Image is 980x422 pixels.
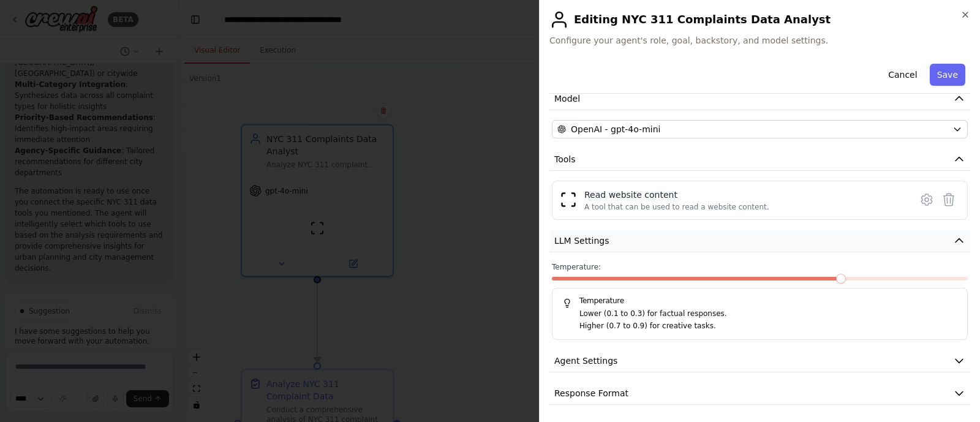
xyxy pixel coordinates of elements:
button: OpenAI - gpt-4o-mini [552,120,968,138]
h2: Editing NYC 311 Complaints Data Analyst [549,10,970,29]
span: Tools [554,153,576,165]
button: Model [549,88,970,110]
button: Agent Settings [549,350,970,372]
span: LLM Settings [554,235,609,247]
h5: Temperature [562,296,957,306]
button: Tools [549,148,970,171]
button: Cancel [881,64,924,86]
span: Configure your agent's role, goal, backstory, and model settings. [549,34,970,47]
p: Higher (0.7 to 0.9) for creative tasks. [579,320,957,333]
div: A tool that can be used to read a website content. [584,202,769,212]
p: Lower (0.1 to 0.3) for factual responses. [579,308,957,320]
span: Model [554,92,580,105]
button: Response Format [549,382,970,405]
span: Temperature: [552,262,601,272]
span: Agent Settings [554,355,617,367]
span: OpenAI - gpt-4o-mini [571,123,660,135]
div: Read website content [584,189,769,201]
button: Save [930,64,965,86]
button: LLM Settings [549,230,970,252]
img: ScrapeWebsiteTool [560,191,577,208]
span: Response Format [554,387,628,399]
button: Configure tool [916,189,938,211]
button: Delete tool [938,189,960,211]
